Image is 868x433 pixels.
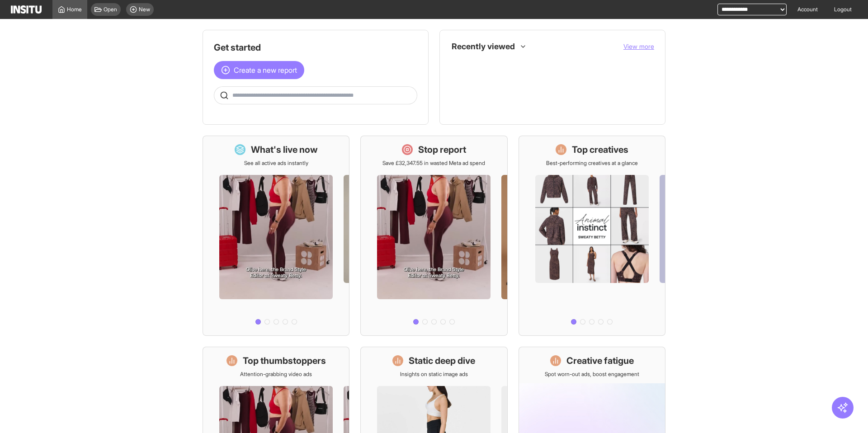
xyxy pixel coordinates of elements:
a: Top creativesBest-performing creatives at a glance [519,136,665,336]
p: Insights on static image ads [400,371,468,378]
p: Best-performing creatives at a glance [546,160,638,167]
a: Stop reportSave £32,347.55 in wasted Meta ad spend [360,136,507,336]
h1: Get started [214,41,417,54]
p: Attention-grabbing video ads [240,371,312,378]
h1: What's live now [251,143,318,156]
span: View more [623,42,654,50]
button: View more [623,42,654,51]
img: Logo [11,5,42,14]
h1: Static deep dive [409,354,475,367]
span: New [139,6,150,13]
a: What's live nowSee all active ads instantly [203,136,349,336]
h1: Stop report [418,143,466,156]
span: Create a new report [234,65,297,75]
h1: Top thumbstoppers [243,354,326,367]
p: See all active ads instantly [244,160,308,167]
span: Home [67,6,82,13]
h1: Top creatives [572,143,628,156]
button: Create a new report [214,61,304,79]
p: Save £32,347.55 in wasted Meta ad spend [382,160,485,167]
span: Open [104,6,117,13]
